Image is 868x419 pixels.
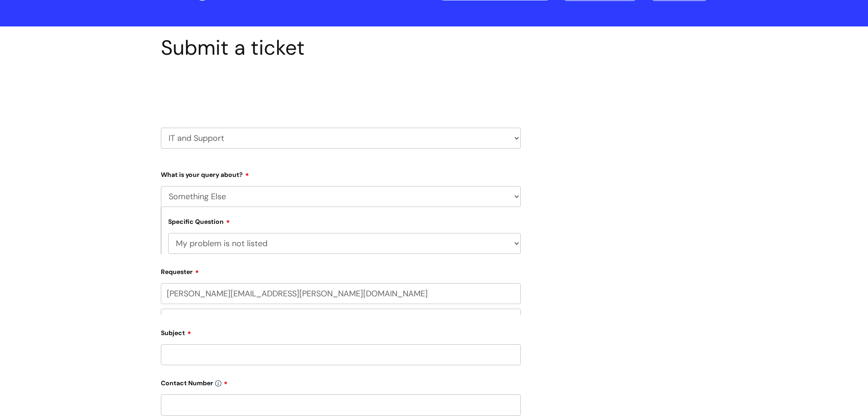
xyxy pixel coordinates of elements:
label: Requester [161,265,521,276]
input: Email [161,283,521,304]
label: Contact Number [161,376,521,387]
img: info-icon.svg [215,380,221,387]
h2: Select issue type [161,81,521,98]
input: Your Name [161,309,521,330]
h1: Submit a ticket [161,36,521,60]
label: Subject [161,326,521,337]
label: What is your query about? [161,168,521,179]
label: Specific Question [168,217,230,226]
